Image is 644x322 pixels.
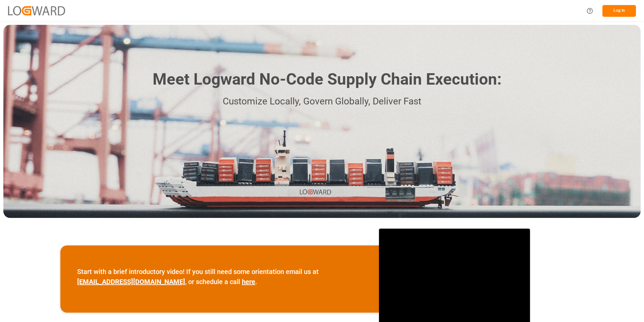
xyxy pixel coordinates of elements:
[77,267,362,287] p: Start with a brief introductory video! If you still need some orientation email us at , or schedu...
[8,6,65,15] img: Logward_new_orange.png
[582,3,597,18] button: Help Center
[242,278,255,286] a: here
[77,278,185,286] a: [EMAIL_ADDRESS][DOMAIN_NAME]
[143,94,501,109] p: Customize Locally, Govern Globally, Deliver Fast
[153,67,501,91] h1: Meet Logward No-Code Supply Chain Execution:
[602,5,636,17] button: Log In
